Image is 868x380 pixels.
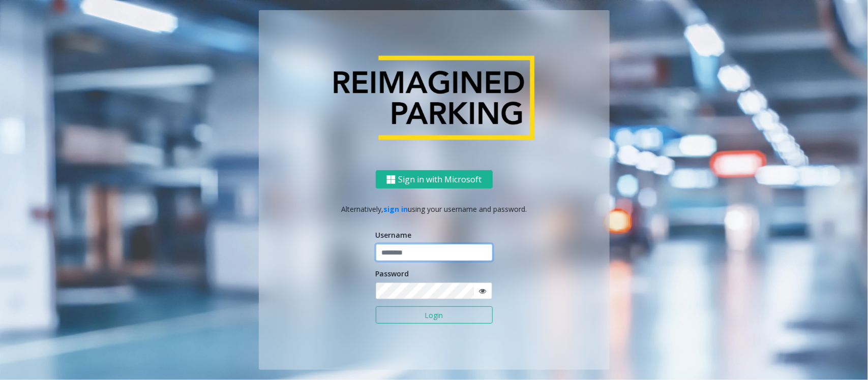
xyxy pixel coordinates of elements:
[383,204,408,214] a: sign in
[376,306,493,324] button: Login
[269,204,600,214] p: Alternatively, using your username and password.
[376,170,493,189] button: Sign in with Microsoft
[376,230,412,240] label: Username
[376,268,409,279] label: Password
